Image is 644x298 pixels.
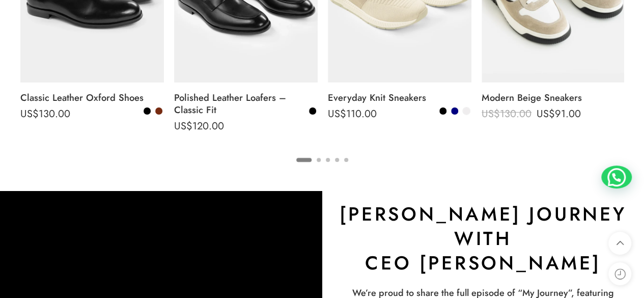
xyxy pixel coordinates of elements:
[328,106,346,121] span: US$
[537,106,581,121] bdi: 91.00
[174,88,318,120] a: Polished Leather Loafers – Classic Fit
[450,106,459,116] a: Navy
[20,88,164,108] a: Classic Leather Oxford Shoes
[174,119,192,133] span: US$
[20,106,70,121] bdi: 130.00
[328,106,377,121] bdi: 110.00
[482,106,500,121] span: US$
[308,106,317,116] a: Black
[327,202,639,275] h2: [PERSON_NAME] Journey with CEO [PERSON_NAME]
[143,106,152,116] a: Black
[154,106,163,116] a: Brown
[462,106,471,116] a: Off-White
[482,106,531,121] bdi: 130.00
[20,106,39,121] span: US$
[537,106,555,121] span: US$
[328,88,471,108] a: Everyday Knit Sneakers
[174,119,224,133] bdi: 120.00
[438,106,447,116] a: Black
[482,88,625,108] a: Modern Beige Sneakers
